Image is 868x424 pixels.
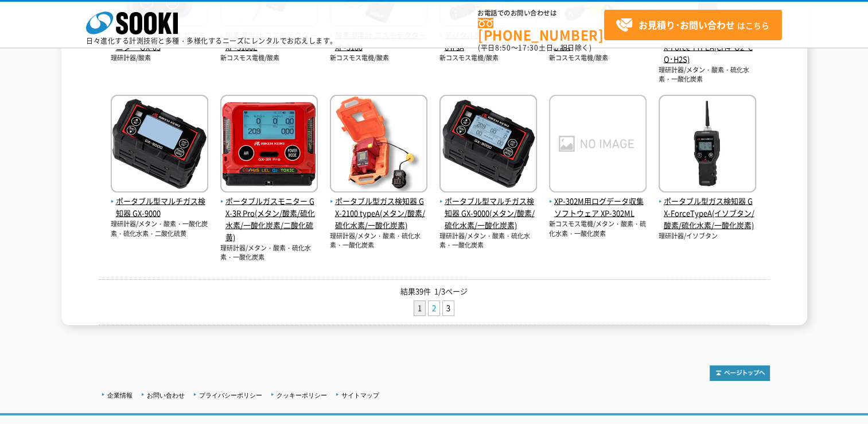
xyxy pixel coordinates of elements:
[549,95,647,195] img: XP-302ML
[147,392,185,399] a: お問い合わせ
[330,53,427,63] p: 新コスモス電機/酸素
[330,195,427,231] span: ポータブル型ガス検知器 GX-2100 typeA(メタン/酸素/硫化水素/一酸化炭素)
[220,195,318,243] span: ポータブルガスモニター GX-3R Pro(メタン/酸素/硫化水素/一酸化炭素/二酸化硫黄)
[330,184,427,232] a: ポータブル型ガス検知器 GX-2100 typeA(メタン/酸素/硫化水素/一酸化炭素)
[549,53,647,63] p: 新コスモス電機/酸素
[443,301,454,315] a: 3
[659,65,756,84] p: 理研計器/メタン・酸素・硫化水素・一酸化炭素
[111,195,208,219] span: ポータブル型マルチガス検知器 GX-9000
[549,195,647,219] span: XP-302M用ログデータ収集ソフトウェア XP-302ML
[518,43,539,53] span: 17:30
[439,232,537,250] p: 理研計器/メタン・酸素・硫化水素・一酸化炭素
[429,301,439,315] a: 2
[495,43,511,53] span: 8:50
[478,18,604,41] a: [PHONE_NUMBER]
[99,286,770,298] p: 結果39件 1/3ページ
[111,184,208,219] a: ポータブル型マルチガス検知器 GX-9000
[710,365,770,381] img: トップページへ
[616,17,769,34] span: はこちら
[639,18,735,32] strong: お見積り･お問い合わせ
[341,392,379,399] a: サイトマップ
[220,244,318,263] p: 理研計器/メタン・酸素・硫化水素・一酸化炭素
[659,195,756,231] span: ポータブル型ガス検知器 GX-ForceTypeA(イソブタン/酸素/硫化水素/一酸化炭素)
[659,184,756,232] a: ポータブル型ガス検知器 GX-ForceTypeA(イソブタン/酸素/硫化水素/一酸化炭素)
[659,95,756,195] img: GX-ForceTypeA(イソブタン/酸素/硫化水素/一酸化炭素)
[111,53,208,63] p: 理研計器/酸素
[220,53,318,63] p: 新コスモス電機/酸素
[549,184,647,219] a: XP-302M用ログデータ収集ソフトウェア XP-302ML
[439,53,537,63] p: 新コスモス電機/酸素
[86,37,337,44] p: 日々進化する計測技術と多種・多様化するニーズにレンタルでお応えします。
[111,95,208,195] img: GX-9000
[439,195,537,231] span: ポータブル型マルチガス検知器 GX-9000(メタン/酸素/硫化水素/一酸化炭素)
[199,392,262,399] a: プライバシーポリシー
[439,184,537,232] a: ポータブル型マルチガス検知器 GX-9000(メタン/酸素/硫化水素/一酸化炭素)
[478,43,591,53] span: (平日 ～ 土日、祝日除く)
[220,184,318,244] a: ポータブルガスモニター GX-3R Pro(メタン/酸素/硫化水素/一酸化炭素/二酸化硫黄)
[659,232,756,241] p: 理研計器/イソブタン
[277,392,327,399] a: クッキーポリシー
[439,95,537,195] img: GX-9000(メタン/酸素/硫化水素/一酸化炭素)
[330,232,427,250] p: 理研計器/メタン・酸素・硫化水素・一酸化炭素
[330,95,427,195] img: GX-2100 typeA(メタン/酸素/硫化水素/一酸化炭素)
[107,392,133,399] a: 企業情報
[220,95,318,195] img: GX-3R Pro(メタン/酸素/硫化水素/一酸化炭素/二酸化硫黄)
[478,10,604,17] span: お電話でのお問い合わせは
[549,219,647,238] p: 新コスモス電機/メタン・酸素・硫化水素・一酸化炭素
[414,300,426,316] li: 1
[111,219,208,238] p: 理研計器/メタン・酸素・一酸化炭素・硫化水素・二酸化硫黄
[604,10,782,40] a: お見積り･お問い合わせはこちら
